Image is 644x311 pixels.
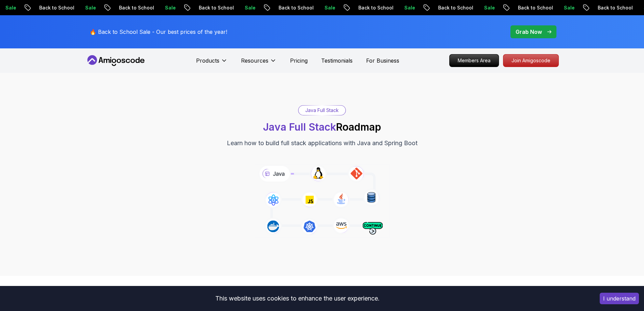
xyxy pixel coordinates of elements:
[290,57,308,65] a: Pricing
[499,4,521,11] p: Sale
[260,4,282,11] p: Sale
[450,54,499,67] p: Members Area
[180,4,202,11] p: Sale
[533,4,579,11] p: Back to School
[5,291,590,306] div: This website uses cookies to enhance the user experience.
[579,4,601,11] p: Sale
[374,4,420,11] p: Back to School
[241,57,268,65] p: Resources
[54,4,100,11] p: Back to School
[134,4,180,11] p: Back to School
[294,4,340,11] p: Back to School
[340,4,361,11] p: Sale
[299,106,345,115] div: Java Full Stack
[600,293,639,304] button: Accept cookies
[366,57,399,65] a: For Business
[516,28,542,36] p: Grab Now
[90,28,227,36] p: 🔥 Back to School Sale - Our best prices of the year!
[196,57,219,65] p: Products
[21,4,42,11] p: Sale
[214,4,260,11] p: Back to School
[321,57,353,65] a: Testimonials
[503,54,559,67] a: Join Amigoscode
[100,4,122,11] p: Sale
[453,4,499,11] p: Back to School
[227,138,418,148] p: Learn how to build full stack applications with Java and Spring Boot
[263,121,336,133] span: Java Full Stack
[263,121,381,133] h1: Roadmap
[241,57,277,70] button: Resources
[196,57,228,70] button: Products
[503,54,558,67] p: Join Amigoscode
[420,4,441,11] p: Sale
[449,54,499,67] a: Members Area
